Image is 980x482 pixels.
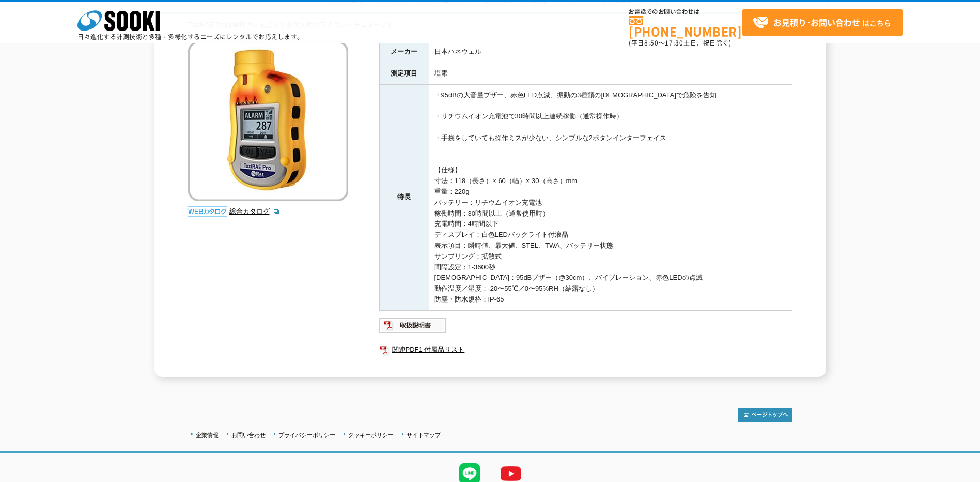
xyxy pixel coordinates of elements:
a: お見積り･お問い合わせはこちら [742,9,903,36]
span: はこちら [753,15,891,31]
a: お問い合わせ [231,432,266,438]
img: トップページへ [738,408,792,422]
span: お電話でのお問い合わせは [629,9,742,15]
span: (平日 ～ 土日、祝日除く) [629,38,731,48]
strong: お見積り･お問い合わせ [773,16,860,28]
img: 取扱説明書 [379,317,447,334]
img: 塩素ガス検知器 トキシレイプロEC(塩素) [188,41,348,201]
a: 取扱説明書 [379,324,447,332]
a: 企業情報 [196,432,219,438]
p: 日々進化する計測技術と多種・多様化するニーズにレンタルでお応えします。 [77,34,304,40]
th: 測定項目 [379,63,429,84]
span: 8:50 [644,38,659,48]
a: プライバシーポリシー [278,432,335,438]
td: 塩素 [429,63,792,84]
a: 総合カタログ [229,207,280,215]
td: 日本ハネウェル [429,41,792,63]
th: メーカー [379,41,429,63]
a: [PHONE_NUMBER] [629,16,742,37]
th: 特長 [379,84,429,310]
img: webカタログ [188,206,227,217]
a: クッキーポリシー [348,432,394,438]
a: サイトマップ [407,432,441,438]
a: 関連PDF1 付属品リスト [379,343,792,356]
span: 17:30 [665,38,683,48]
td: ・95dBの大音量ブザー、赤色LED点滅、振動の3種類の[DEMOGRAPHIC_DATA]で危険を告知 ・リチウムイオン充電池で30時間以上連続稼働（通常操作時） ・手袋をしていても操作ミスが... [429,84,792,310]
